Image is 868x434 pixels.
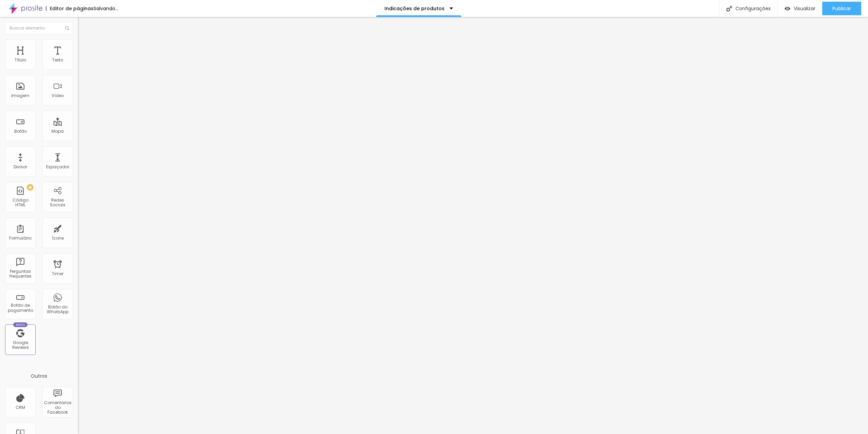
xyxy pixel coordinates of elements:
div: Formulário [9,236,32,241]
span: Visualizar [794,6,815,11]
div: Google Reviews [7,340,34,350]
div: Perguntas frequentes [7,269,34,279]
input: Buscar elemento [5,22,73,34]
div: Comentários do Facebook [44,400,71,415]
div: Editor de páginas [46,6,94,11]
img: Icone [65,26,69,30]
span: Publicar [832,6,851,11]
div: Espaçador [46,165,69,169]
div: Botão [14,129,27,134]
div: Imagem [11,93,29,98]
div: Título [15,58,26,62]
iframe: Editor [78,17,868,434]
button: Visualizar [778,2,822,15]
div: Divisor [14,165,27,169]
div: Texto [52,58,63,62]
div: Botão do WhatsApp [44,305,71,315]
img: Icone [726,6,732,12]
div: Botão de pagamento [7,303,34,313]
div: Novo [13,322,28,327]
div: Redes Sociais [44,198,71,208]
div: Salvando... [94,6,118,11]
p: Indicações de produtos [384,6,445,11]
button: Publicar [822,2,861,15]
div: Ícone [52,236,64,241]
div: Vídeo [52,93,64,98]
div: Mapa [52,129,64,134]
div: Timer [52,271,63,276]
div: Código HTML [7,198,34,208]
img: view-1.svg [785,6,790,12]
div: CRM [16,405,25,410]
